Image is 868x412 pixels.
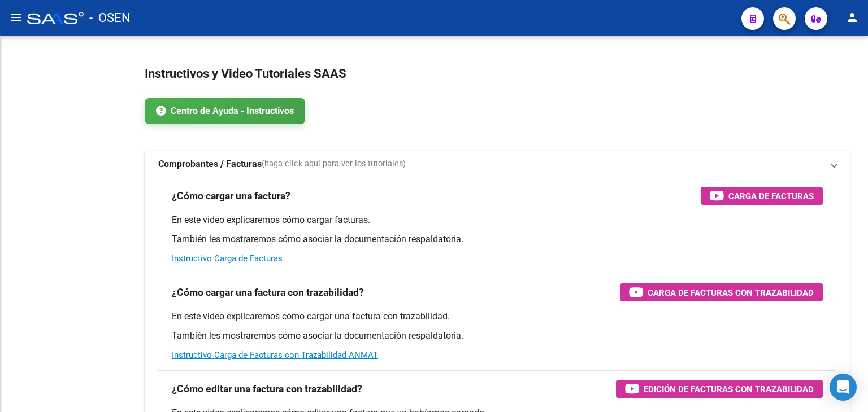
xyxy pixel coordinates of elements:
[830,374,857,401] div: Open Intercom Messenger
[9,11,23,24] mat-icon: menu
[620,283,823,301] button: Carga de Facturas con Trazabilidad
[262,158,406,170] span: (haga click aquí para ver los tutoriales)
[158,158,262,170] strong: Comprobantes / Facturas
[145,151,850,178] mat-expansion-panel-header: Comprobantes / Facturas(haga click aquí para ver los tutoriales)
[616,380,823,398] button: Edición de Facturas con Trazabilidad
[172,310,823,323] p: En este video explicaremos cómo cargar una factura con trazabilidad.
[728,189,814,203] span: Carga de Facturas
[701,187,823,205] button: Carga de Facturas
[172,233,823,246] p: También les mostraremos cómo asociar la documentación respaldatoria.
[145,63,850,85] h2: Instructivos y Video Tutoriales SAAS
[172,350,378,360] a: Instructivo Carga de Facturas con Trazabilidad ANMAT
[145,98,305,124] a: Centro de Ayuda - Instructivos
[172,381,362,397] h3: ¿Cómo editar una factura con trazabilidad?
[172,330,823,342] p: También les mostraremos cómo asociar la documentación respaldatoria.
[644,382,814,396] span: Edición de Facturas con Trazabilidad
[172,188,290,204] h3: ¿Cómo cargar una factura?
[845,11,859,24] mat-icon: person
[172,214,823,226] p: En este video explicaremos cómo cargar facturas.
[648,286,814,300] span: Carga de Facturas con Trazabilidad
[172,253,283,264] a: Instructivo Carga de Facturas
[89,6,131,30] span: - OSEN
[172,284,364,300] h3: ¿Cómo cargar una factura con trazabilidad?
